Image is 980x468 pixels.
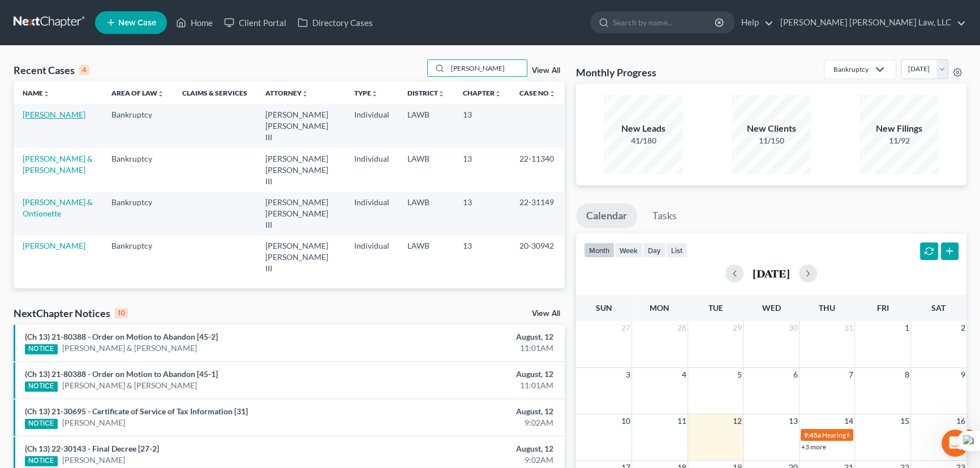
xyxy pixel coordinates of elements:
[385,331,553,343] div: August, 12
[23,197,93,218] a: [PERSON_NAME] & Ontionette
[62,417,125,428] a: [PERSON_NAME]
[385,369,553,380] div: August, 12
[495,90,501,97] i: unfold_more
[62,454,125,466] a: [PERSON_NAME]
[708,303,723,313] span: Tue
[385,343,553,354] div: 11:01AM
[345,236,398,279] td: Individual
[25,369,218,379] a: (Ch 13) 21-80388 - Order on Motion to Abandon [45-1]
[519,89,556,97] a: Case Nounfold_more
[584,242,614,258] button: month
[681,368,687,382] span: 4
[576,66,656,79] h3: Monthly Progress
[345,148,398,192] td: Individual
[398,236,454,279] td: LAWB
[736,12,773,33] a: Help
[596,303,612,313] span: Sun
[25,344,58,354] div: NOTICE
[102,104,173,148] td: Bankruptcy
[904,321,910,335] span: 1
[256,236,345,279] td: [PERSON_NAME] [PERSON_NAME] III
[354,89,378,97] a: Typeunfold_more
[448,60,527,76] input: Search by name...
[955,414,966,428] span: 16
[965,430,974,439] span: 4
[804,431,821,439] span: 9:45a
[345,104,398,148] td: Individual
[454,104,510,148] td: 13
[904,368,910,382] span: 8
[14,63,89,77] div: Recent Cases
[62,380,197,391] a: [PERSON_NAME] & [PERSON_NAME]
[438,90,445,97] i: unfold_more
[666,242,687,258] button: list
[960,368,966,382] span: 9
[79,65,89,75] div: 4
[736,368,743,382] span: 5
[613,12,716,33] input: Search by name...
[942,430,969,457] iframe: Intercom live chat
[102,148,173,192] td: Bankruptcy
[25,332,218,341] a: (Ch 13) 21-80388 - Order on Motion to Abandon [45-2]
[102,236,173,279] td: Bankruptcy
[115,308,128,318] div: 10
[833,64,869,74] div: Bankruptcy
[848,368,854,382] span: 7
[642,203,687,228] a: Tasks
[398,148,454,192] td: LAWB
[620,321,631,335] span: 27
[454,192,510,235] td: 13
[753,267,790,279] h2: [DATE]
[510,236,565,279] td: 20-30942
[788,414,799,428] span: 13
[732,414,743,428] span: 12
[676,321,687,335] span: 28
[111,89,164,97] a: Area of Lawunfold_more
[732,122,811,135] div: New Clients
[843,414,854,428] span: 14
[385,454,553,466] div: 9:02AM
[25,456,58,466] div: NOTICE
[256,192,345,235] td: [PERSON_NAME] [PERSON_NAME] III
[931,303,945,313] span: Sat
[463,89,501,97] a: Chapterunfold_more
[576,203,637,228] a: Calendar
[173,81,256,104] th: Claims & Services
[532,310,560,318] a: View All
[676,414,687,428] span: 11
[43,90,50,97] i: unfold_more
[371,90,378,97] i: unfold_more
[732,321,743,335] span: 29
[25,419,58,429] div: NOTICE
[650,303,669,313] span: Mon
[604,135,683,146] div: 41/180
[532,67,560,75] a: View All
[549,90,556,97] i: unfold_more
[170,12,218,33] a: Home
[762,303,780,313] span: Wed
[23,154,93,175] a: [PERSON_NAME] & [PERSON_NAME]
[454,148,510,192] td: 13
[801,443,826,451] a: +3 more
[899,414,910,428] span: 15
[102,192,173,235] td: Bankruptcy
[620,414,631,428] span: 10
[385,406,553,417] div: August, 12
[62,343,197,354] a: [PERSON_NAME] & [PERSON_NAME]
[25,406,248,416] a: (Ch 13) 21-30695 - Certificate of Service of Tax Information [31]
[292,12,379,33] a: Directory Cases
[23,110,85,119] a: [PERSON_NAME]
[385,417,553,428] div: 9:02AM
[23,241,85,250] a: [PERSON_NAME]
[398,104,454,148] td: LAWB
[118,19,156,27] span: New Case
[302,90,308,97] i: unfold_more
[822,431,910,439] span: Hearing for [PERSON_NAME]
[643,242,666,258] button: day
[775,12,966,33] a: [PERSON_NAME] [PERSON_NAME] Law, LLC
[385,443,553,454] div: August, 12
[604,122,683,135] div: New Leads
[792,368,799,382] span: 6
[398,192,454,235] td: LAWB
[625,368,631,382] span: 3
